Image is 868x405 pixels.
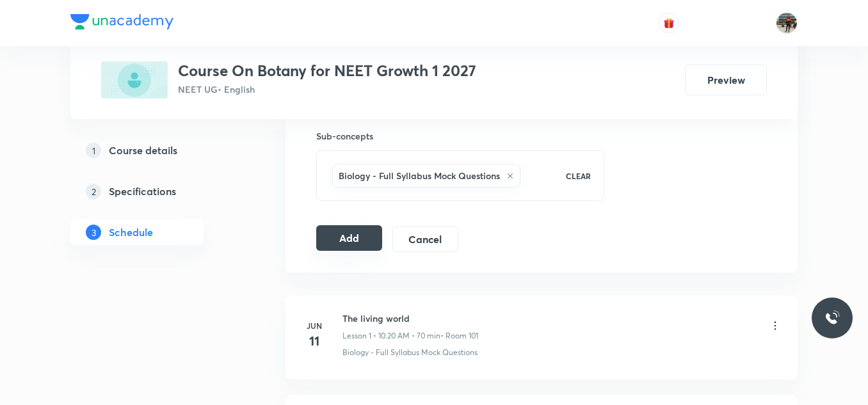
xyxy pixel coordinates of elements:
[824,310,840,326] img: ttu
[659,13,679,33] button: avatar
[70,138,245,163] a: 1Course details
[316,129,604,143] h6: Sub-concepts
[342,347,478,358] p: Biology - Full Syllabus Mock Questions
[663,17,675,29] img: avatar
[301,320,327,331] h6: Jun
[339,169,500,182] h6: Biology - Full Syllabus Mock Questions
[109,184,176,199] h5: Specifications
[342,312,478,325] h6: The living world
[86,184,101,199] p: 2
[440,330,478,342] p: • Room 101
[316,225,382,251] button: Add
[70,179,245,204] a: 2Specifications
[685,65,767,95] button: Preview
[566,170,591,182] p: CLEAR
[301,331,327,351] h4: 11
[178,61,476,80] h3: Course On Botany for NEET Growth 1 2027
[101,61,168,99] img: 67A3904E-4367-418F-90BD-5A61E52AB237_plus.png
[70,14,173,33] a: Company Logo
[178,83,476,96] p: NEET UG • English
[109,143,177,158] h5: Course details
[70,14,173,29] img: Company Logo
[86,225,101,240] p: 3
[86,143,101,158] p: 1
[109,225,153,240] h5: Schedule
[392,226,458,252] button: Cancel
[342,330,440,342] p: Lesson 1 • 10:20 AM • 70 min
[776,12,798,34] img: Shrikanth Reddy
